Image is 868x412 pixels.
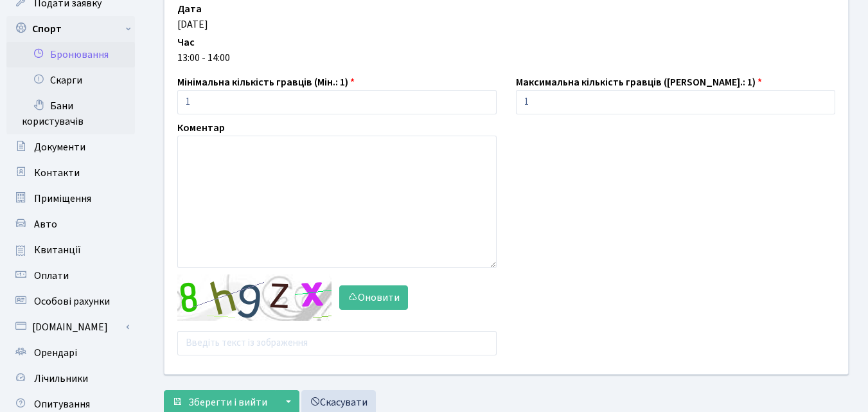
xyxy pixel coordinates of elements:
div: 13:00 - 14:00 [177,50,835,66]
label: Максимальна кількість гравців ([PERSON_NAME].: 1) [516,75,762,90]
a: Бронювання [6,42,135,67]
a: Авто [6,211,135,237]
span: Документи [34,140,85,154]
img: default [177,274,332,321]
span: Контакти [34,166,80,180]
a: Квитанції [6,237,135,263]
label: Дата [177,1,202,17]
label: Час [177,35,195,50]
span: Орендарі [34,346,77,360]
a: Спорт [6,16,135,42]
a: Орендарі [6,340,135,366]
span: Особові рахунки [34,294,110,309]
a: Лічильники [6,366,135,391]
span: Квитанції [34,243,81,257]
a: Особові рахунки [6,289,135,314]
a: Документи [6,134,135,160]
button: Оновити [339,285,408,310]
div: [DATE] [177,17,835,32]
span: Лічильники [34,372,88,386]
label: Коментар [177,120,225,136]
span: Оплати [34,269,69,283]
label: Мінімальна кількість гравців (Мін.: 1) [177,75,355,90]
a: Бани користувачів [6,93,135,134]
a: [DOMAIN_NAME] [6,314,135,340]
span: Опитування [34,397,90,411]
span: Авто [34,217,57,231]
a: Оплати [6,263,135,289]
span: Приміщення [34,192,91,206]
a: Контакти [6,160,135,186]
a: Скарги [6,67,135,93]
span: Зберегти і вийти [188,395,267,409]
input: Введіть текст із зображення [177,331,497,355]
a: Приміщення [6,186,135,211]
